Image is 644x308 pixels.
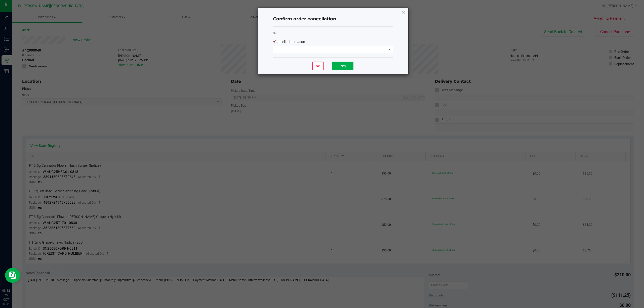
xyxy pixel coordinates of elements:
iframe: Resource center [5,268,20,283]
button: No [312,62,324,70]
button: Close [402,9,405,15]
span: 99 [273,31,276,35]
button: Yes [332,62,353,70]
span: Cancellation reason [274,40,305,44]
h4: Confirm order cancellation [273,16,393,22]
